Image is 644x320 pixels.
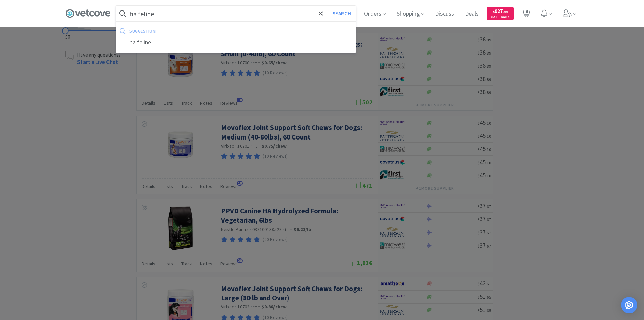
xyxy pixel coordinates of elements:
a: Discuss [432,11,457,17]
div: Open Intercom Messenger [621,297,637,313]
div: ha feline [116,36,356,49]
button: Search [328,6,356,21]
span: 927 [493,8,508,14]
a: 4 [519,12,533,18]
a: $927.99Cash Back [487,4,514,23]
span: Cash Back [491,15,509,20]
a: Deals [462,11,481,17]
input: Search by item, sku, manufacturer, ingredient, size... [116,6,356,21]
span: $ [493,9,495,14]
span: . 99 [503,9,508,14]
div: suggestion [129,26,254,36]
